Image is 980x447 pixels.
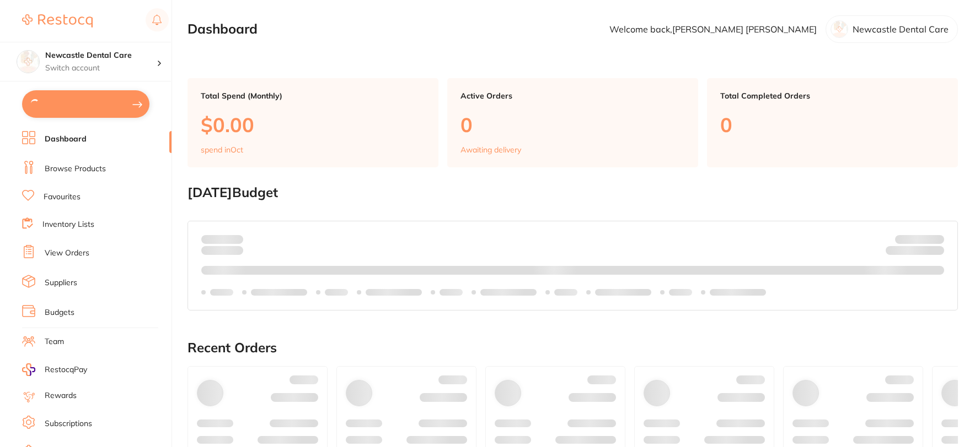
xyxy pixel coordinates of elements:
a: Restocq Logo [22,8,93,34]
p: Labels extended [251,288,307,297]
p: Labels [325,288,348,297]
img: Newcastle Dental Care [17,51,39,73]
p: Labels [669,288,692,297]
p: Labels extended [595,288,651,297]
p: Labels extended [366,288,422,297]
strong: $0.00 [925,248,944,258]
p: Labels [554,288,577,297]
a: Subscriptions [45,418,92,429]
p: Switch account [45,63,157,74]
a: RestocqPay [22,363,87,376]
p: Remaining: [886,244,944,257]
p: $0.00 [201,113,425,136]
a: Suppliers [45,277,77,288]
a: Team [45,336,64,347]
p: Budget: [895,235,944,243]
a: Rewards [45,390,77,401]
p: Labels extended [480,288,537,297]
a: Total Spend (Monthly)$0.00spend inOct [188,78,438,167]
a: Dashboard [45,134,87,145]
p: Spent: [201,235,243,243]
p: Total Completed Orders [720,91,945,100]
p: Total Spend (Monthly) [201,91,425,100]
p: Labels [210,288,233,297]
a: Budgets [45,307,74,318]
strong: $0.00 [224,234,243,244]
h4: Newcastle Dental Care [45,50,157,61]
img: Restocq Logo [22,14,93,28]
span: RestocqPay [45,364,87,375]
a: Total Completed Orders0 [707,78,958,167]
p: 0 [460,113,685,136]
img: RestocqPay [22,363,35,376]
p: Active Orders [460,91,685,100]
a: Favourites [44,192,81,203]
h2: Dashboard [188,21,258,37]
h2: Recent Orders [188,340,958,356]
p: 0 [720,113,945,136]
h2: [DATE] Budget [188,185,958,200]
p: spend in Oct [201,145,243,154]
p: Welcome back, [PERSON_NAME] [PERSON_NAME] [609,24,817,34]
strong: $NaN [923,234,944,244]
p: Labels [440,288,463,297]
p: month [201,244,243,257]
a: Active Orders0Awaiting delivery [447,78,698,167]
a: Browse Products [45,163,106,175]
p: Awaiting delivery [460,145,521,154]
a: View Orders [45,248,89,259]
p: Labels extended [710,288,766,297]
p: Newcastle Dental Care [853,24,949,34]
a: Inventory Lists [42,219,94,230]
